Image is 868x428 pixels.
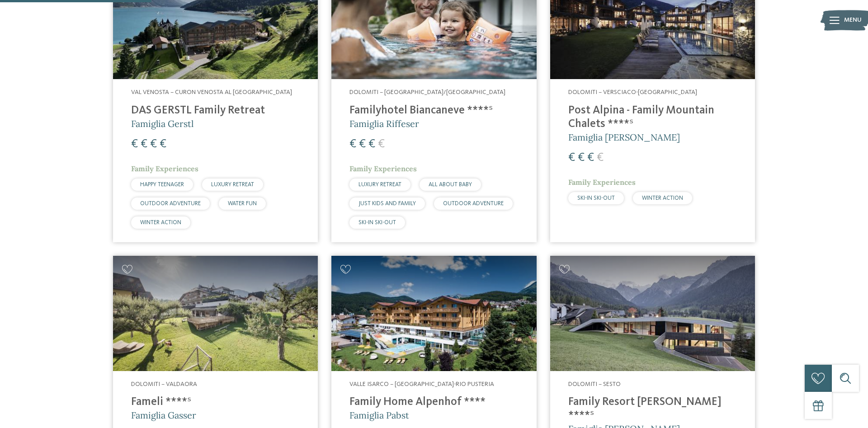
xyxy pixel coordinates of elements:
span: € [578,152,585,164]
h4: Familyhotel Biancaneve ****ˢ [349,104,518,118]
span: Family Experiences [568,178,636,187]
span: Family Experiences [131,164,198,173]
span: ALL ABOUT BABY [429,182,472,188]
span: WINTER ACTION [140,220,181,226]
span: € [349,138,356,150]
span: € [150,138,157,150]
span: OUTDOOR ADVENTURE [140,201,201,207]
span: Valle Isarco – [GEOGRAPHIC_DATA]-Rio Pusteria [349,381,494,387]
span: Dolomiti – Sesto [568,381,621,387]
span: Dolomiti – Valdaora [131,381,197,387]
span: JUST KIDS AND FAMILY [359,201,416,207]
span: Dolomiti – [GEOGRAPHIC_DATA]/[GEOGRAPHIC_DATA] [349,89,505,95]
span: € [131,138,138,150]
h4: Post Alpina - Family Mountain Chalets ****ˢ [568,104,737,131]
span: HAPPY TEENAGER [140,182,184,188]
span: Famiglia Pabst [349,409,409,421]
span: Family Experiences [349,164,417,173]
span: € [568,152,575,164]
span: Famiglia Gerstl [131,118,193,129]
img: Cercate un hotel per famiglie? Qui troverete solo i migliori! [113,256,318,371]
span: Famiglia [PERSON_NAME] [568,132,680,143]
span: WINTER ACTION [642,195,683,201]
span: € [141,138,147,150]
span: SKI-IN SKI-OUT [577,195,615,201]
span: Famiglia Riffeser [349,118,419,129]
span: WATER FUN [228,201,257,207]
span: Val Venosta – Curon Venosta al [GEOGRAPHIC_DATA] [131,89,292,95]
span: OUTDOOR ADVENTURE [443,201,504,207]
span: Famiglia Gasser [131,409,196,421]
span: LUXURY RETREAT [359,182,401,188]
h4: Family Resort [PERSON_NAME] ****ˢ [568,395,737,423]
img: Family Home Alpenhof **** [331,256,536,371]
span: Dolomiti – Versciaco-[GEOGRAPHIC_DATA] [568,89,697,95]
span: LUXURY RETREAT [211,182,254,188]
h4: Family Home Alpenhof **** [349,395,518,409]
span: € [587,152,594,164]
span: € [359,138,366,150]
span: € [368,138,375,150]
span: € [160,138,166,150]
span: SKI-IN SKI-OUT [359,220,396,226]
img: Family Resort Rainer ****ˢ [550,256,755,371]
span: € [378,138,385,150]
span: € [597,152,604,164]
h4: DAS GERSTL Family Retreat [131,104,300,118]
